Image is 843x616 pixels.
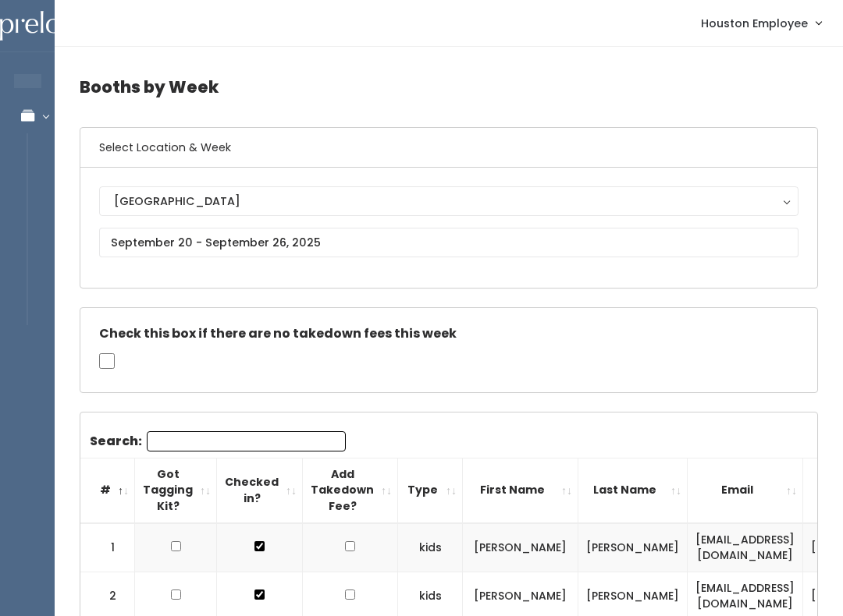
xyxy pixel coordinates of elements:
[80,523,135,572] td: 1
[685,6,837,40] a: Houston Employee
[90,431,346,451] label: Search:
[99,228,799,257] input: September 20 - September 26, 2025
[398,458,463,522] th: Type: activate to sort column ascending
[463,523,578,572] td: [PERSON_NAME]
[99,327,799,341] h5: Check this box if there are no takedown fees this week
[688,458,803,522] th: Email: activate to sort column ascending
[398,523,463,572] td: kids
[135,458,217,522] th: Got Tagging Kit?: activate to sort column ascending
[688,523,803,572] td: [EMAIL_ADDRESS][DOMAIN_NAME]
[578,458,688,522] th: Last Name: activate to sort column ascending
[80,458,135,522] th: #: activate to sort column descending
[217,458,303,522] th: Checked in?: activate to sort column ascending
[303,458,398,522] th: Add Takedown Fee?: activate to sort column ascending
[147,431,346,451] input: Search:
[701,15,808,32] span: Houston Employee
[80,128,817,168] h6: Select Location & Week
[114,193,784,210] div: [GEOGRAPHIC_DATA]
[80,65,818,108] h4: Booths by Week
[463,458,578,522] th: First Name: activate to sort column ascending
[578,523,688,572] td: [PERSON_NAME]
[99,186,799,216] button: [GEOGRAPHIC_DATA]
